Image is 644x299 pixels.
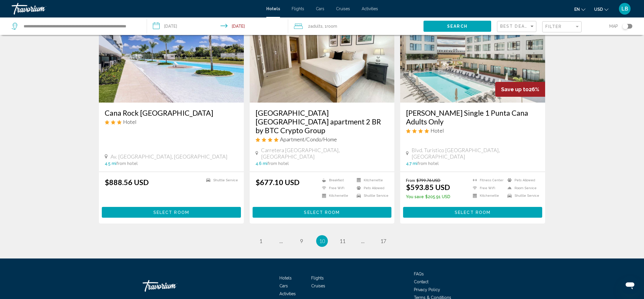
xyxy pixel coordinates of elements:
[545,24,562,29] span: Filter
[622,6,628,12] span: LB
[280,136,337,143] span: Apartment/Condo/Home
[203,178,238,183] li: Shuttle Service
[327,24,337,29] span: Room
[256,108,389,135] a: [GEOGRAPHIC_DATA] [GEOGRAPHIC_DATA] apartment 2 BR by BTC Crypto Group
[319,178,354,183] li: Breakfast
[406,194,424,199] span: You save
[412,147,539,160] span: Blvd. Turístico [GEOGRAPHIC_DATA], [GEOGRAPHIC_DATA]
[354,193,388,198] li: Shuttle Service
[414,272,424,276] a: FAQs
[99,235,545,247] ul: Pagination
[423,21,491,31] button: Search
[470,178,505,183] li: Fitness Center
[354,186,388,191] li: Pets Allowed
[279,284,288,288] a: Cars
[102,207,241,218] button: Select Room
[505,193,539,198] li: Shuttle Service
[250,9,395,103] img: Hotel image
[617,3,632,15] button: User Menu
[311,284,325,288] a: Cruises
[505,186,539,191] li: Room Service
[542,21,582,33] button: Filter
[323,22,337,30] span: , 1
[339,238,345,244] span: 11
[406,178,415,183] span: From
[403,207,542,218] button: Select Room
[406,161,417,166] span: 4.7 mi
[609,22,618,30] span: Map
[574,7,580,12] span: en
[261,147,388,160] span: Carretera [GEOGRAPHIC_DATA], [GEOGRAPHIC_DATA]
[279,276,292,280] a: Hotels
[105,108,238,117] a: Cana Rock [GEOGRAPHIC_DATA]
[105,178,149,187] ins: $888.56 USD
[319,193,354,198] li: Kitchenette
[288,17,423,35] button: Travelers: 2 adults, 0 children
[310,24,323,29] span: Adults
[256,178,300,187] ins: $677.10 USD
[279,238,283,244] span: ...
[403,208,542,215] a: Select Room
[253,208,392,215] a: Select Room
[304,210,340,215] span: Select Room
[406,183,450,191] ins: $593.85 USD
[414,279,428,284] a: Contact
[311,276,324,280] span: Flights
[279,291,296,296] a: Activities
[111,153,228,160] span: Av. [GEOGRAPHIC_DATA], [GEOGRAPHIC_DATA]
[400,9,545,103] img: Hotel image
[143,277,201,295] a: Travorium
[406,194,450,199] p: $205.91 USD
[417,161,439,166] span: from hotel
[105,119,238,125] div: 3 star Hotel
[594,5,608,13] button: Change currency
[267,161,289,166] span: from hotel
[406,108,539,126] a: [PERSON_NAME] Single 1 Punta Cana Adults Only
[430,127,444,134] span: Hotel
[416,178,440,183] del: $799.76 USD
[470,186,505,191] li: Free WiFi
[116,161,138,166] span: from hotel
[447,24,468,29] span: Search
[380,238,386,244] span: 17
[153,210,189,215] span: Select Room
[292,6,304,11] a: Flights
[336,6,350,11] a: Cruises
[500,24,535,29] mat-select: Sort by
[147,17,288,35] button: Check-in date: Oct 7, 2025 Check-out date: Oct 13, 2025
[354,178,388,183] li: Kitchenette
[470,193,505,198] li: Kitchenette
[495,82,545,97] div: 26%
[414,287,440,292] span: Privacy Policy
[505,178,539,183] li: Pets Allowed
[455,210,491,215] span: Select Room
[266,6,280,11] a: Hotels
[308,22,323,30] span: 2
[500,24,531,29] span: Best Deals
[12,3,260,15] a: Travorium
[102,208,241,215] a: Select Room
[501,86,529,92] span: Save up to
[574,5,585,13] button: Change language
[319,238,325,244] span: 10
[99,9,244,103] img: Hotel image
[256,136,389,143] div: 4 star Apartment
[316,6,324,11] a: Cars
[406,127,539,134] div: 4 star Hotel
[618,24,632,29] button: Toggle map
